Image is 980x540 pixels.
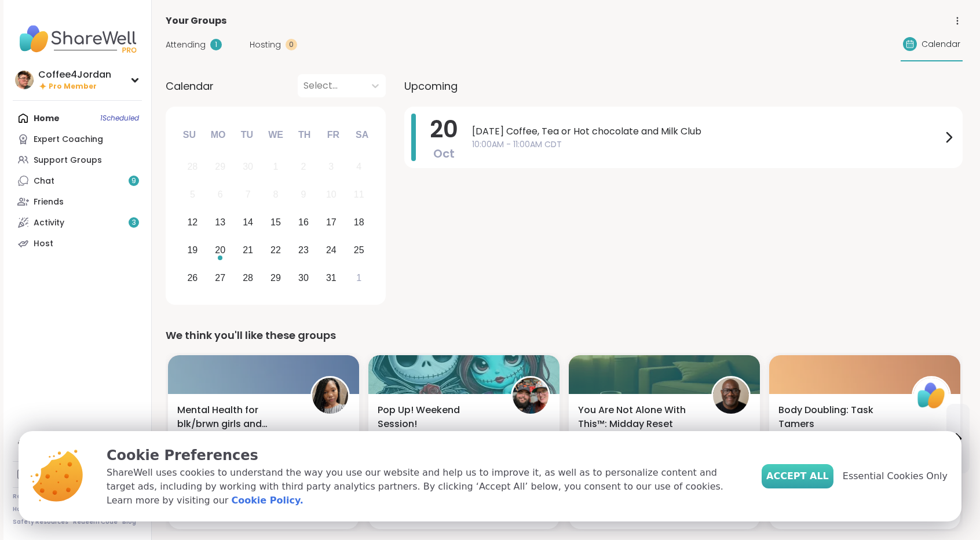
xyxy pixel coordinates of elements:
[15,71,34,89] img: Coffee4Jordan
[34,196,64,208] div: Friends
[208,183,233,207] div: Not available Monday, October 6th, 2025
[34,217,64,229] div: Activity
[513,378,548,414] img: Dom_F
[346,265,371,290] div: Choose Saturday, November 1st, 2025
[180,183,205,207] div: Not available Sunday, October 5th, 2025
[13,518,68,526] a: Safety Resources
[243,159,253,174] div: 30
[292,122,317,148] div: Th
[301,159,306,174] div: 2
[578,403,699,431] span: You Are Not Alone With This™: Midday Reset
[132,218,136,228] span: 3
[270,214,281,230] div: 15
[166,327,963,344] div: We think you'll like these groups
[49,82,97,92] span: Pro Member
[762,464,833,488] button: Accept All
[231,494,303,508] a: Cookie Policy.
[236,238,261,262] div: Choose Tuesday, October 21st, 2025
[166,78,214,94] span: Calendar
[38,68,111,81] div: Coffee4Jordan
[264,210,288,235] div: Choose Wednesday, October 15th, 2025
[922,38,960,50] span: Calendar
[263,122,288,148] div: We
[843,469,948,483] span: Essential Cookies Only
[180,238,205,262] div: Choose Sunday, October 19th, 2025
[433,145,455,162] span: Oct
[264,155,288,180] div: Not available Wednesday, October 1st, 2025
[190,187,195,202] div: 5
[319,155,343,180] div: Not available Friday, October 3rd, 2025
[291,238,316,262] div: Choose Thursday, October 23rd, 2025
[346,155,371,180] div: Not available Saturday, October 4th, 2025
[298,270,309,286] div: 30
[264,183,288,207] div: Not available Wednesday, October 8th, 2025
[13,191,142,212] a: Friends
[208,155,233,180] div: Not available Monday, September 29th, 2025
[215,214,225,230] div: 13
[354,214,364,230] div: 18
[766,469,829,483] span: Accept All
[713,378,749,414] img: JonathanListens
[264,238,288,262] div: Choose Wednesday, October 22nd, 2025
[177,403,298,431] span: Mental Health for blk/brwn girls and women
[243,270,253,286] div: 28
[34,176,54,187] div: Chat
[270,270,281,286] div: 29
[378,403,498,431] span: Pop Up! Weekend Session!
[301,187,306,202] div: 9
[349,122,375,148] div: Sa
[177,122,202,148] div: Su
[180,210,205,235] div: Choose Sunday, October 12th, 2025
[346,183,371,207] div: Not available Saturday, October 11th, 2025
[326,214,337,230] div: 17
[472,125,942,138] span: [DATE] Coffee, Tea or Hot chocolate and Milk Club
[298,214,309,230] div: 16
[34,155,102,166] div: Support Groups
[356,270,361,286] div: 1
[13,233,142,254] a: Host
[354,187,364,202] div: 11
[122,518,136,526] a: Blog
[107,445,743,466] p: Cookie Preferences
[264,265,288,290] div: Choose Wednesday, October 29th, 2025
[320,122,346,148] div: Fr
[210,39,222,50] div: 1
[328,159,334,174] div: 3
[472,138,942,151] span: 10:00AM - 11:00AM CDT
[312,378,348,414] img: ttr
[208,238,233,262] div: Choose Monday, October 20th, 2025
[13,212,142,233] a: Activity3
[246,187,251,202] div: 7
[236,183,261,207] div: Not available Tuesday, October 7th, 2025
[354,242,364,258] div: 25
[180,265,205,290] div: Choose Sunday, October 26th, 2025
[131,176,136,186] span: 9
[13,19,142,59] img: ShareWell Nav Logo
[243,242,253,258] div: 21
[319,265,343,290] div: Choose Friday, October 31st, 2025
[236,155,261,180] div: Not available Tuesday, September 30th, 2025
[187,214,198,230] div: 12
[346,238,371,262] div: Choose Saturday, October 25th, 2025
[215,159,225,174] div: 29
[187,242,198,258] div: 19
[319,210,343,235] div: Choose Friday, October 17th, 2025
[913,378,949,414] img: ShareWell
[291,183,316,207] div: Not available Thursday, October 9th, 2025
[73,518,118,526] a: Redeem Code
[291,155,316,180] div: Not available Thursday, October 2nd, 2025
[187,270,198,286] div: 26
[273,187,279,202] div: 8
[166,39,206,51] span: Attending
[13,170,142,191] a: Chat9
[13,149,142,170] a: Support Groups
[187,159,198,174] div: 28
[326,187,337,202] div: 10
[208,210,233,235] div: Choose Monday, October 13th, 2025
[356,159,361,174] div: 4
[178,153,372,291] div: month 2025-10
[270,242,281,258] div: 22
[319,238,343,262] div: Choose Friday, October 24th, 2025
[34,238,53,250] div: Host
[180,155,205,180] div: Not available Sunday, September 28th, 2025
